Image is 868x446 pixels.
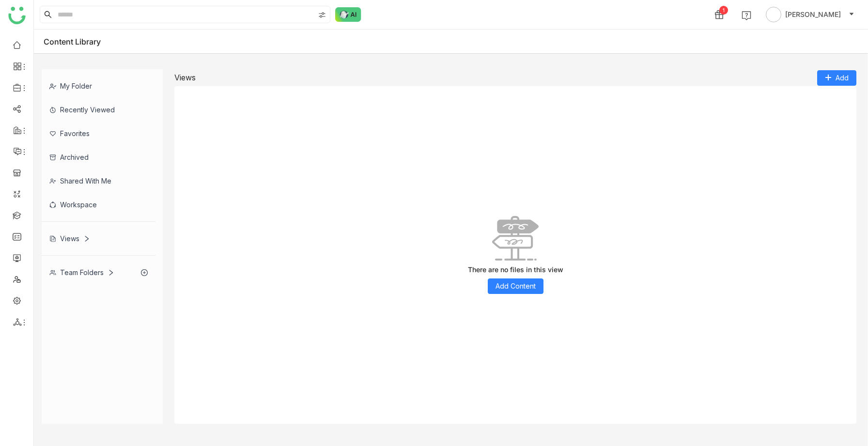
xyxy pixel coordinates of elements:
img: logo [8,7,26,24]
button: Add [817,70,856,86]
span: Add Content [496,281,536,292]
img: help.svg [742,11,751,20]
div: Content Library [44,37,115,46]
div: Archived [42,145,155,169]
button: [PERSON_NAME] [764,7,856,22]
button: Add Content [488,278,543,294]
span: Add [836,73,849,83]
div: Team Folders [49,268,114,277]
div: Favorites [42,122,155,145]
div: Views [49,234,90,243]
a: Views [174,73,196,82]
span: [PERSON_NAME] [785,9,841,20]
div: There are no files in this view [468,265,563,274]
img: search-type.svg [318,11,326,19]
div: Recently Viewed [42,98,155,122]
img: ask-buddy-normal.svg [335,7,361,22]
img: No data [492,216,539,261]
div: My Folder [42,74,155,98]
div: Workspace [42,193,155,216]
div: Shared with me [42,169,155,193]
div: 1 [719,6,728,15]
img: avatar [766,7,781,22]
